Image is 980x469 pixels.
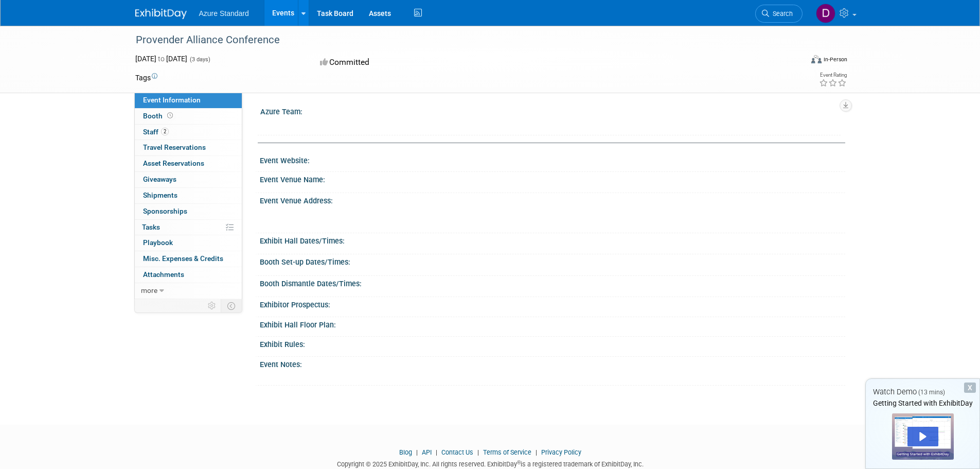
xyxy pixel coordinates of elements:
[260,297,845,310] div: Exhibitor Prospectus:
[135,220,242,235] a: Tasks
[866,387,979,397] div: Watch Demo
[260,233,845,246] div: Exhibit Hall Dates/Times:
[143,112,175,120] span: Booth
[143,191,177,199] span: Shipments
[135,9,187,19] img: ExhibitDay
[483,448,531,456] a: Terms of Service
[475,448,482,456] span: |
[143,175,176,183] span: Giveaways
[143,143,206,151] span: Travel Reservations
[260,193,845,206] div: Event Venue Address:
[260,276,845,289] div: Booth Dismantle Dates/Times:
[135,251,242,267] a: Misc. Expenses & Credits
[918,389,945,396] span: (13 mins)
[156,55,166,63] span: to
[317,54,544,72] div: Committed
[143,238,173,247] span: Playbook
[135,188,242,203] a: Shipments
[422,448,432,456] a: API
[135,140,242,155] a: Travel Reservations
[135,172,242,187] a: Giveaways
[260,172,845,185] div: Event Venue Name:
[143,128,169,136] span: Staff
[866,398,979,408] div: Getting Started with ExhibitDay
[221,299,242,312] td: Toggle Event Tabs
[143,96,201,104] span: Event Information
[742,54,848,69] div: Event Format
[541,448,581,456] a: Privacy Policy
[143,254,223,263] span: Misc. Expenses & Credits
[141,286,157,294] span: more
[135,73,157,83] td: Tags
[811,55,822,63] img: Format-Inperson.png
[135,93,242,108] a: Event Information
[135,267,242,283] a: Attachments
[199,9,249,18] span: Azure Standard
[132,31,787,49] div: Provender Alliance Conference
[189,56,210,63] span: (3 days)
[161,128,169,135] span: 2
[135,156,242,171] a: Asset Reservations
[441,448,473,456] a: Contact Us
[414,448,420,456] span: |
[143,270,184,279] span: Attachments
[533,448,540,456] span: |
[260,104,841,117] div: Azure Team:
[907,427,938,446] div: Play
[143,159,204,167] span: Asset Reservations
[203,299,221,312] td: Personalize Event Tab Strip
[165,112,175,119] span: Booth not reserved yet
[143,207,187,215] span: Sponsorships
[142,223,160,231] span: Tasks
[755,5,803,23] a: Search
[135,283,242,299] a: more
[135,204,242,219] a: Sponsorships
[260,357,845,370] div: Event Notes:
[260,153,845,166] div: Event Website:
[135,235,242,251] a: Playbook
[816,4,835,23] img: Darlene White
[135,125,242,140] a: Staff2
[964,383,976,393] div: Dismiss
[517,460,521,465] sup: ®
[135,109,242,124] a: Booth
[399,448,412,456] a: Blog
[823,56,847,63] div: In-Person
[769,10,793,18] span: Search
[135,55,187,63] span: [DATE] [DATE]
[260,254,845,267] div: Booth Set-up Dates/Times:
[819,73,847,78] div: Event Rating
[260,317,845,330] div: Exhibit Hall Floor Plan:
[260,337,845,350] div: Exhibit Rules:
[433,448,440,456] span: |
